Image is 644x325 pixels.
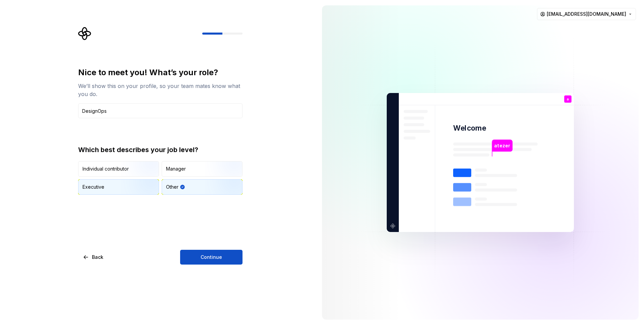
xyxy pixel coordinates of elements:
input: Job title [78,103,243,118]
div: Manager [166,166,186,172]
p: a [567,97,569,101]
span: Continue [201,254,222,261]
span: [EMAIL_ADDRESS][DOMAIN_NAME] [547,11,626,17]
button: Continue [180,250,243,265]
svg: Supernova Logo [78,27,92,40]
div: Nice to meet you! What’s your role? [78,67,243,78]
div: Individual contributor [83,166,129,172]
button: [EMAIL_ADDRESS][DOMAIN_NAME] [537,8,636,20]
p: atezer [494,142,510,149]
div: Executive [83,184,104,190]
button: Back [78,250,109,265]
div: We’ll show this on your profile, so your team mates know what you do. [78,82,243,98]
p: Welcome [453,123,486,133]
span: Back [92,254,103,261]
div: Which best describes your job level? [78,145,243,154]
div: Other [166,184,178,190]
